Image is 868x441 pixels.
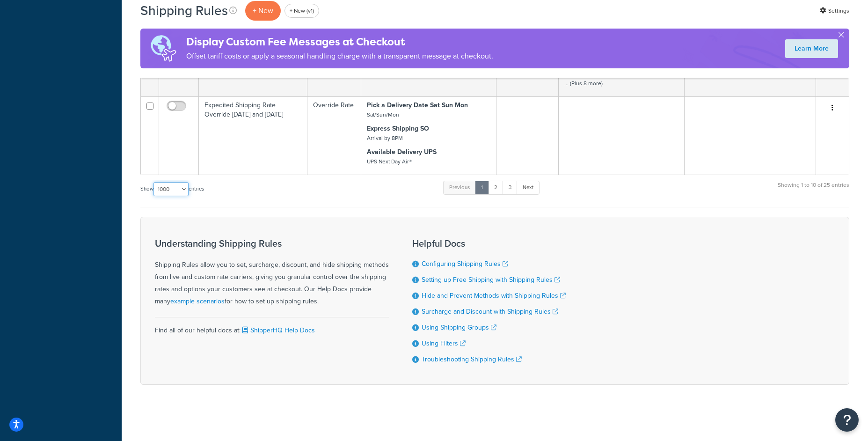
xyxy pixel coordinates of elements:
a: Configuring Shipping Rules [422,259,508,269]
a: example scenarios [170,296,225,306]
div: Shipping Rules allow you to set, surcharge, discount, and hide shipping methods from live and cus... [155,238,389,308]
a: ShipperHQ Help Docs [241,325,315,335]
a: 1 [475,181,489,195]
a: Using Filters [422,338,466,348]
label: Show entries [140,182,204,196]
a: Next [517,181,540,195]
td: Override Rate [307,96,361,175]
h1: Shipping Rules [140,1,228,20]
a: Learn More [785,39,838,58]
div: Find all of our helpful docs at: [155,317,389,337]
small: Arrival by 8PM [367,134,403,142]
small: UPS Next Day Air® [367,157,412,166]
a: 2 [488,181,503,195]
small: Sat/Sun/Mon [367,110,399,119]
strong: Express Shipping SO [367,124,429,133]
strong: Available Delivery UPS [367,147,437,157]
a: Surcharge and Discount with Shipping Rules [422,307,558,316]
a: Setting up Free Shipping with Shipping Rules [422,275,560,285]
a: Hide and Prevent Methods with Shipping Rules [422,291,566,301]
a: Troubleshooting Shipping Rules [422,354,522,364]
a: Settings [820,4,849,17]
td: Expedited Shipping Rate Override [DATE] and [DATE] [199,96,307,175]
img: duties-banner-06bc72dcb5fe05cb3f9472aba00be2ae8eb53ab6f0d8bb03d382ba314ac3c341.png [140,29,186,68]
a: Using Shipping Groups [422,323,496,332]
p: Offset tariff costs or apply a seasonal handling charge with a transparent message at checkout. [186,50,493,63]
h3: Understanding Shipping Rules [155,238,389,249]
h4: Display Custom Fee Messages at Checkout [186,34,493,50]
select: Showentries [153,182,189,196]
a: Previous [443,181,476,195]
div: Showing 1 to 10 of 25 entries [778,180,849,200]
a: 3 [503,181,518,195]
button: Open Resource Center [835,408,859,432]
a: + New (v1) [284,4,319,18]
h3: Helpful Docs [412,238,566,249]
strong: Pick a Delivery Date Sat Sun Mon [367,100,468,110]
p: + New [245,1,281,20]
